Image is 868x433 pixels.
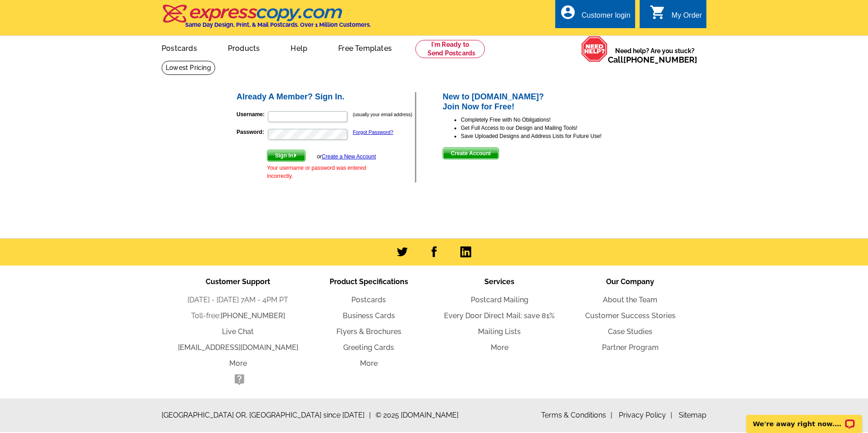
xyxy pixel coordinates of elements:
span: Create Account [443,148,498,159]
a: Every Door Direct Mail: save 81% [444,311,555,320]
a: Case Studies [608,327,652,336]
a: [PHONE_NUMBER] [221,311,285,320]
label: Username: [237,110,267,118]
a: About the Team [603,295,657,304]
a: More [229,359,247,368]
span: Need help? Are you stuck? [608,46,702,64]
span: Call [608,55,697,64]
h2: New to [DOMAIN_NAME]? Join Now for Free! [443,92,633,112]
span: Sign In [267,150,305,161]
a: Partner Program [602,343,659,352]
a: Create a New Account [322,153,376,160]
div: Your username or password was entered incorrectly. [267,164,376,180]
img: help [581,36,608,62]
a: Same Day Design, Print, & Mail Postcards. Over 1 Million Customers. [162,11,371,28]
span: [GEOGRAPHIC_DATA] OR, [GEOGRAPHIC_DATA] since [DATE] [162,410,371,421]
a: account_circle Customer login [560,10,631,21]
span: Product Specifications [330,277,408,286]
a: [PHONE_NUMBER] [623,55,697,64]
div: Customer login [582,11,631,24]
a: Postcards [351,295,386,304]
a: More [360,359,378,368]
a: More [491,343,508,352]
img: button-next-arrow-white.png [293,153,297,157]
a: Mailing Lists [478,327,521,336]
a: Products [213,37,275,58]
a: Business Cards [343,311,395,320]
iframe: LiveChat chat widget [740,404,868,433]
a: Flyers & Brochures [336,327,401,336]
a: Terms & Conditions [541,411,612,419]
span: © 2025 [DOMAIN_NAME] [375,410,459,421]
i: shopping_cart [650,4,666,20]
a: Free Templates [324,37,406,58]
a: Privacy Policy [619,411,672,419]
small: (usually your email address) [353,112,412,117]
i: account_circle [560,4,576,20]
li: Toll-free: [173,310,303,321]
a: Forgot Password? [353,129,393,135]
h2: Already A Member? Sign In. [237,92,415,102]
a: Live Chat [222,327,254,336]
button: Create Account [443,148,499,159]
span: Our Company [606,277,654,286]
a: Help [276,37,322,58]
label: Password: [237,128,267,136]
h4: Same Day Design, Print, & Mail Postcards. Over 1 Million Customers. [185,21,371,28]
a: [EMAIL_ADDRESS][DOMAIN_NAME] [178,343,298,352]
div: My Order [671,11,702,24]
a: Greeting Cards [343,343,394,352]
a: Postcards [147,37,212,58]
li: [DATE] - [DATE] 7AM - 4PM PT [173,295,303,305]
li: Save Uploaded Designs and Address Lists for Future Use! [461,132,633,140]
div: or [317,153,376,161]
span: Customer Support [206,277,270,286]
button: Sign In [267,150,306,162]
li: Completely Free with No Obligations! [461,116,633,124]
a: Postcard Mailing [471,295,528,304]
li: Get Full Access to our Design and Mailing Tools! [461,124,633,132]
a: shopping_cart My Order [650,10,702,21]
a: Sitemap [679,411,706,419]
span: Services [484,277,514,286]
a: Customer Success Stories [585,311,676,320]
